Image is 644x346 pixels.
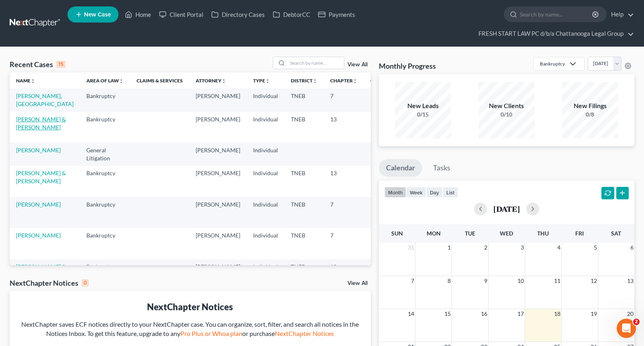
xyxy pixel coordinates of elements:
td: 2:22-bk-51012-RRM [364,112,403,143]
td: [PERSON_NAME] [189,112,247,143]
td: Individual [247,88,284,111]
a: [PERSON_NAME] & [PERSON_NAME] [16,170,66,184]
td: 1:24-bk-10663-NWW [364,228,403,259]
td: [PERSON_NAME] [189,88,247,111]
div: 0 [82,279,89,287]
span: Sat [611,230,621,237]
span: 1 [447,243,452,252]
td: Bankruptcy [80,166,130,197]
a: NextChapter Notices [275,330,334,337]
td: General Litigation [80,143,130,166]
h3: Monthly Progress [379,61,436,71]
span: Mon [427,230,441,237]
i: unfold_more [313,79,317,84]
span: 9 [483,276,488,286]
i: unfold_more [265,79,270,84]
i: unfold_more [353,79,358,84]
span: 17 [517,309,525,319]
td: 1:24-bk-10127-NWW [364,166,403,197]
td: Bankruptcy [80,197,130,228]
a: Tasks [426,159,458,177]
a: [PERSON_NAME] & [PERSON_NAME] [16,263,66,278]
td: 1:23-bk-12213-SDR [364,259,403,290]
span: 6 [630,243,634,252]
a: Nameunfold_more [16,78,35,84]
button: list [443,187,458,198]
span: 15 [444,309,452,319]
span: 3 [520,243,525,252]
a: Area of Lawunfold_more [86,78,124,84]
span: 2 [633,319,640,325]
div: 0/10 [478,111,535,119]
iframe: Intercom live chat [617,319,636,338]
button: day [426,187,443,198]
i: unfold_more [119,79,124,84]
span: 13 [626,276,634,286]
a: [PERSON_NAME] [16,232,61,239]
div: Recent Cases [10,59,65,69]
a: Attorneyunfold_more [196,78,226,84]
a: FRESH START LAW PC d/b/a Chattanooga Legal Group [474,27,634,41]
td: Bankruptcy [80,112,130,143]
span: 12 [590,276,598,286]
button: week [406,187,426,198]
td: Individual [247,166,284,197]
span: 31 [407,243,415,252]
td: 13 [324,259,364,290]
td: TNEB [284,112,324,143]
a: Client Portal [155,7,207,22]
td: TNEB [284,197,324,228]
a: Typeunfold_more [253,78,270,84]
div: 15 [56,61,65,68]
span: 8 [447,276,452,286]
a: [PERSON_NAME], [GEOGRAPHIC_DATA] [16,92,74,107]
span: 4 [556,243,561,252]
a: Case Nounfold_more [370,78,396,84]
td: Individual [247,112,284,143]
a: Calendar [379,159,422,177]
div: NextChapter Notices [16,301,364,313]
a: DebtorCC [269,7,314,22]
input: Search by name... [288,57,344,69]
td: [PERSON_NAME] [189,228,247,259]
a: [PERSON_NAME] [16,147,61,154]
h2: [DATE] [493,205,520,213]
input: Search by name... [520,7,593,22]
span: Wed [500,230,513,237]
span: 18 [553,309,561,319]
span: New Case [84,12,111,18]
td: 24-01197 [364,143,403,166]
td: 13 [324,112,364,143]
td: Individual [247,259,284,290]
a: Directory Cases [207,7,269,22]
td: [PERSON_NAME] [189,166,247,197]
a: Chapterunfold_more [330,78,358,84]
span: Tue [465,230,475,237]
a: Payments [314,7,359,22]
span: Thu [537,230,549,237]
td: Bankruptcy [80,259,130,290]
i: unfold_more [221,79,226,84]
td: TNEB [284,166,324,197]
div: New Filings [562,101,618,111]
span: 10 [517,276,525,286]
th: Claims & Services [130,72,189,88]
div: Bankruptcy [540,60,565,67]
span: 11 [553,276,561,286]
i: unfold_more [31,79,35,84]
td: Bankruptcy [80,228,130,259]
td: TNEB [284,228,324,259]
td: [PERSON_NAME] [189,197,247,228]
td: TNEB [284,88,324,111]
td: [PERSON_NAME] [189,259,247,290]
span: Fri [575,230,584,237]
span: 7 [410,276,415,286]
td: Individual [247,197,284,228]
span: 5 [593,243,598,252]
div: 0/8 [562,111,618,119]
a: [PERSON_NAME] [16,201,61,208]
button: month [384,187,406,198]
span: 19 [590,309,598,319]
div: NextChapter Notices [10,278,89,288]
td: 13 [324,166,364,197]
